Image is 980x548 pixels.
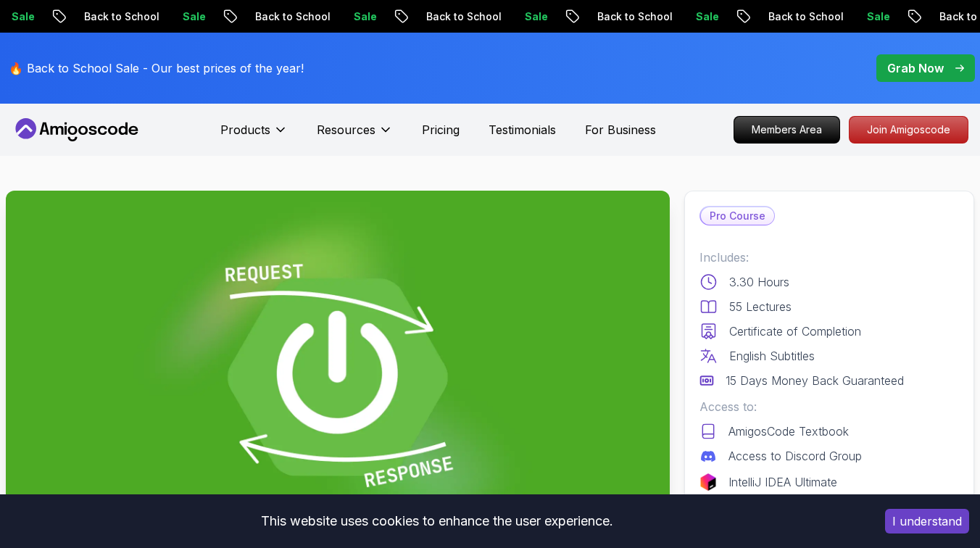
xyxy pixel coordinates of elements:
p: 55 Lectures [729,298,792,315]
a: Pricing [422,121,460,138]
p: Pro Course [701,207,774,225]
a: For Business [585,121,656,138]
p: 3.30 Hours [729,273,789,291]
p: Sale [340,9,386,24]
img: jetbrains logo [699,473,717,491]
p: Sale [511,9,557,24]
p: Back to School [755,9,853,24]
p: Includes: [699,249,959,266]
p: 🔥 Back to School Sale - Our best prices of the year! [9,59,304,77]
p: Join Amigoscode [850,117,968,143]
p: Access to: [699,398,959,415]
p: Back to School [412,9,511,24]
a: Testimonials [489,121,556,138]
p: Grab Now [887,59,944,77]
p: Back to School [70,9,169,24]
p: Sale [169,9,215,24]
p: Sale [682,9,728,24]
a: Join Amigoscode [849,116,968,144]
p: Certificate of Completion [729,323,861,340]
a: Members Area [734,116,840,144]
button: Products [220,121,288,150]
p: 15 Days Money Back Guaranteed [726,372,904,389]
p: Products [220,121,270,138]
button: Accept cookies [885,509,969,534]
p: Resources [317,121,375,138]
p: Back to School [584,9,682,24]
p: Members Area [734,117,839,143]
p: Access to Discord Group [728,447,862,465]
p: English Subtitles [729,347,815,365]
button: Resources [317,121,393,150]
p: IntelliJ IDEA Ultimate [728,473,837,491]
p: AmigosCode Textbook [728,423,849,440]
div: This website uses cookies to enhance the user experience. [11,505,863,537]
p: Back to School [241,9,340,24]
p: Sale [853,9,900,24]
